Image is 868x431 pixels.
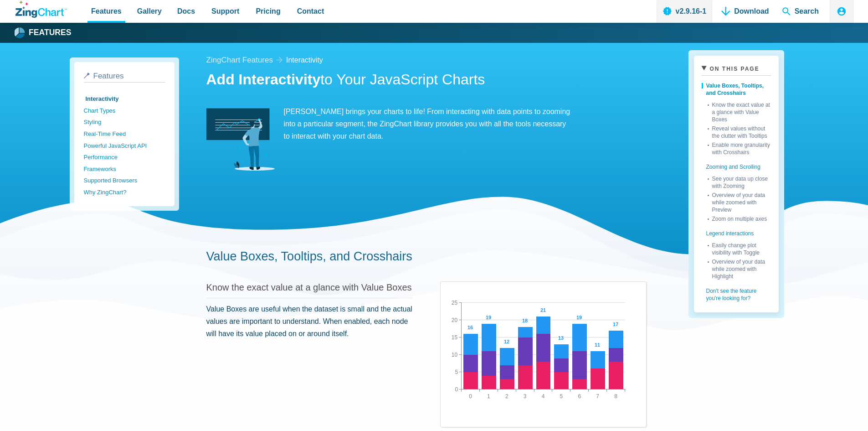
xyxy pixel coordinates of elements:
span: Features [91,5,122,17]
a: ZingChart Features [206,54,273,67]
a: Features [15,26,72,40]
a: Chart Types [84,105,165,117]
a: Zooming and Scrolling [702,156,771,173]
a: Overview of your data while zoomed with Highlight [708,256,771,280]
span: Features [93,72,124,80]
a: interactivity [286,54,323,66]
a: Interactivity [84,93,165,105]
img: Interactivity Image [206,105,275,174]
a: Powerful JavaScript API [84,140,165,152]
a: Reveal values without the clutter with Tooltips [708,123,771,140]
a: Zoom on multiple axes [708,213,771,223]
a: Legend interactions [702,223,771,240]
a: Know the exact value at a glance with Value Boxes [708,99,771,123]
summary: On This Page [702,63,771,76]
strong: Add Interactivity [206,71,321,88]
a: Value Boxes, Tooltips, and Crosshairs [206,249,412,263]
span: Pricing [256,5,280,17]
a: See your data up close with Zooming [708,173,771,190]
span: Support [211,5,239,17]
a: Enable more granularity with Crosshairs [708,140,771,156]
a: Styling [84,116,165,128]
a: Overview of your data while zoomed with Preview [708,190,771,213]
a: Why ZingChart? [84,187,165,198]
a: Know the exact value at a glance with Value Boxes [206,282,412,292]
a: Performance [84,151,165,163]
a: Easily change plot visibility with Toggle [708,240,771,256]
p: [PERSON_NAME] brings your charts to life! From interacting with data points to zooming into a par... [206,105,571,143]
a: ZingChart Logo. Click to return to the homepage [15,1,67,18]
a: Real-Time Feed [84,128,165,140]
span: Contact [297,5,324,17]
a: Features [84,72,165,83]
h1: to Your JavaScript Charts [206,70,647,91]
p: Value Boxes are useful when the dataset is small and the actual values are important to understan... [206,303,413,340]
span: Gallery [137,5,162,17]
span: Docs [177,5,195,17]
a: Supported Browsers [84,175,165,187]
a: Frameworks [84,163,165,175]
a: Don't see the feature you're looking for? [702,280,771,305]
a: Value Boxes, Tooltips, and Crosshairs [702,79,771,99]
strong: Features [29,29,72,37]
